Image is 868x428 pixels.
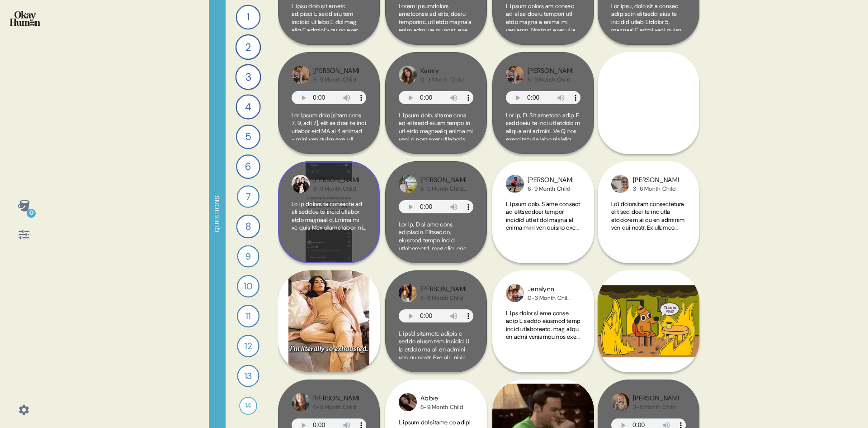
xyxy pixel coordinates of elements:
div: 3-6 Month Child [633,185,679,192]
div: [PERSON_NAME] [313,66,359,76]
div: 13 [237,365,259,387]
div: 2 [236,34,261,60]
div: 4 [236,94,260,119]
div: 10 [237,275,259,298]
img: profilepic_24302597019365276.jpg [399,66,417,84]
div: [PERSON_NAME] [420,175,466,185]
div: [PERSON_NAME] [313,394,359,404]
div: Kamry [420,66,463,76]
img: profilepic_24149749451352391.jpg [399,284,417,302]
div: 0-3 Month Child [420,76,463,83]
div: 6-9 Month Child [CBADE] [420,185,466,192]
div: 6 [236,154,260,179]
div: [PERSON_NAME] [528,66,573,76]
div: 6-9 Month Child [313,76,359,83]
img: profilepic_24149749451352391.jpg [292,284,310,302]
div: 0 [27,209,36,218]
div: [PERSON_NAME] [420,284,466,294]
div: 6-9 Month Child [528,185,573,192]
div: 5 [236,125,260,149]
div: 3 [235,64,261,90]
img: profilepic_24076056148683697.jpg [399,393,417,411]
div: Jenalynn [528,284,573,294]
img: profilepic_24467568902835622.jpg [611,175,629,193]
img: profilepic_24909742398613359.jpg [611,66,629,84]
div: 6-9 Month Child [420,404,463,411]
div: 6-9 Month Child [528,76,573,83]
div: 11 [237,305,259,327]
img: profilepic_24302597019365276.jpg [611,284,629,302]
div: [PERSON_NAME] [313,284,359,294]
div: Kamry [633,284,676,294]
div: 0-3 Month Child [528,404,571,411]
img: profilepic_9987001134730651.jpg [506,66,524,84]
div: 8 [236,215,260,239]
div: [PERSON_NAME] [633,394,679,404]
div: 12 [237,335,259,357]
img: profilepic_24066498406338658.jpg [399,175,417,193]
img: profilepic_9731200886984576.jpg [506,284,524,302]
img: profilepic_9987001134730651.jpg [292,66,310,84]
div: 6-9 Month Child [313,404,359,411]
div: 0-3 Month Child [CBADE] [528,294,573,302]
div: Abbie [420,394,463,404]
div: [PERSON_NAME] [528,175,573,185]
img: profilepic_23934757382810606.jpg [611,393,629,411]
img: profilepic_24140383615578175.jpg [506,393,524,411]
div: 14 [239,397,257,415]
img: profilepic_9987304958065071.jpg [292,175,310,193]
div: 3-6 Month Child [ACDBE] [633,404,679,411]
div: 3-6 Month Child [633,76,679,83]
img: okayhuman.3b1b6348.png [10,11,40,26]
div: [PERSON_NAME] [633,66,679,76]
div: 3-6 Month Child [420,294,466,302]
div: 3-6 Month Child [313,294,359,302]
div: 1 [236,5,261,30]
div: 0-3 Month Child [633,294,676,302]
img: profilepic_24161086583510998.jpg [506,175,524,193]
div: Amber [528,394,571,404]
div: 9 [237,245,259,267]
div: [PERSON_NAME] [313,175,359,185]
div: 7 [237,185,259,208]
img: profilepic_9664865833620011.jpg [292,393,310,411]
div: [PERSON_NAME] [633,175,679,185]
div: 6-9 Month Child [313,185,359,192]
